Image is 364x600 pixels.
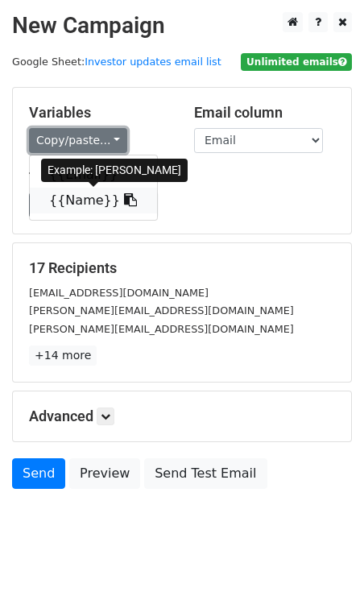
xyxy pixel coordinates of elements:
[241,56,352,68] a: Unlimited emails
[29,304,294,317] small: [PERSON_NAME][EMAIL_ADDRESS][DOMAIN_NAME]
[144,458,267,489] a: Send Test Email
[241,53,352,71] span: Unlimited emails
[41,159,188,182] div: Example: [PERSON_NAME]
[30,162,157,188] a: {{Email}}
[12,458,65,489] a: Send
[29,128,127,153] a: Copy/paste...
[283,523,364,600] iframe: Chat Widget
[29,104,170,122] h5: Variables
[29,408,335,425] h5: Advanced
[29,346,97,366] a: +14 more
[29,259,335,277] h5: 17 Recipients
[283,523,364,600] div: Chatt-widget
[69,458,140,489] a: Preview
[29,287,209,299] small: [EMAIL_ADDRESS][DOMAIN_NAME]
[85,56,221,68] a: Investor updates email list
[30,188,157,213] a: {{Name}}
[12,56,221,68] small: Google Sheet:
[29,323,294,335] small: [PERSON_NAME][EMAIL_ADDRESS][DOMAIN_NAME]
[194,104,335,122] h5: Email column
[12,12,352,39] h2: New Campaign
